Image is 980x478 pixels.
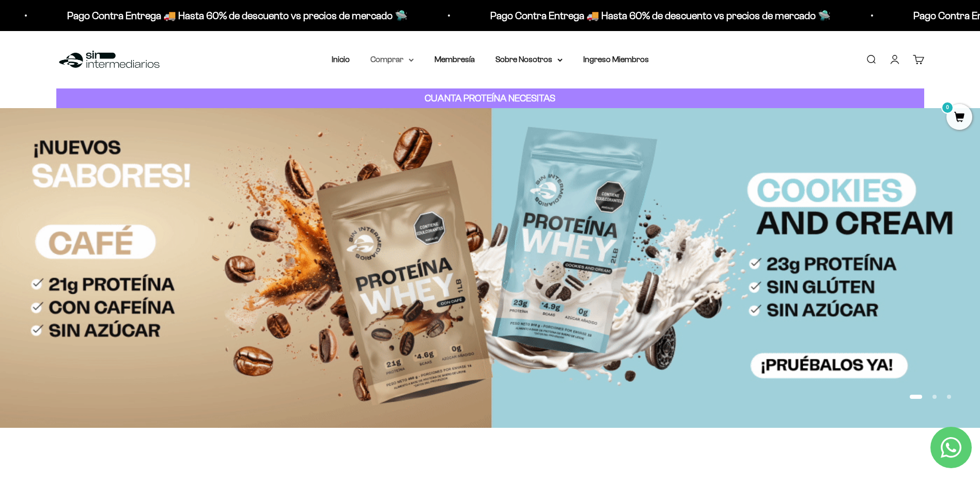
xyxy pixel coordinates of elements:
[332,55,350,64] a: Inicio
[495,53,563,66] summary: Sobre Nosotros
[370,53,414,66] summary: Comprar
[434,55,475,64] a: Membresía
[583,55,649,64] a: Ingreso Miembros
[65,7,405,24] p: Pago Contra Entrega 🚚 Hasta 60% de descuento vs precios de mercado 🛸
[946,112,972,124] a: 0
[425,93,555,103] strong: CUANTA PROTEÍNA NECESITAS
[941,101,954,114] mark: 0
[488,7,828,24] p: Pago Contra Entrega 🚚 Hasta 60% de descuento vs precios de mercado 🛸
